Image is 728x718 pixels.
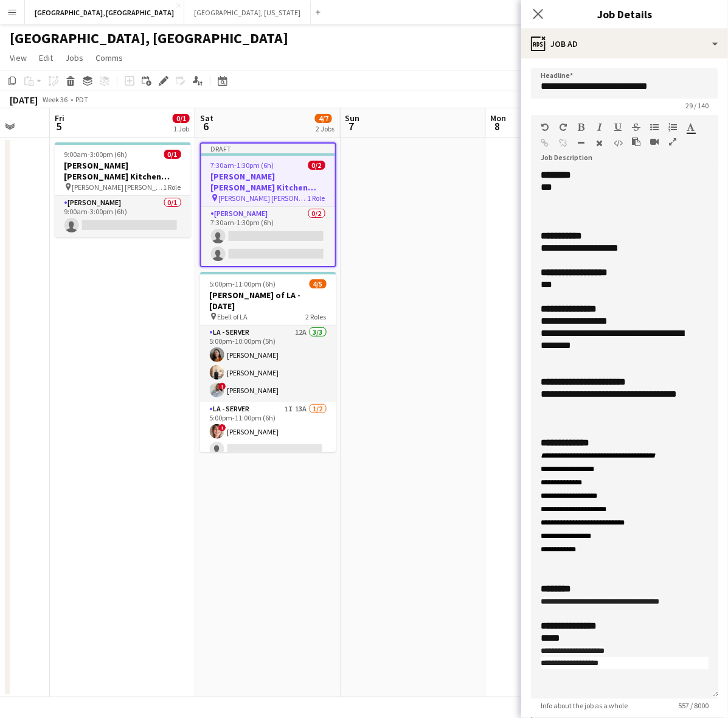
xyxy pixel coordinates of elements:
app-card-role: [PERSON_NAME]0/19:00am-3:00pm (6h) [55,196,191,237]
span: Jobs [65,52,83,63]
button: Strikethrough [632,122,640,132]
span: 4/5 [310,279,327,288]
span: 8 [489,119,507,133]
app-job-card: Draft7:30am-1:30pm (6h)0/2[PERSON_NAME] [PERSON_NAME] Kitchen [DATE] [PERSON_NAME] [PERSON_NAME] ... [200,142,336,267]
span: Mon [491,113,507,124]
span: [PERSON_NAME] [PERSON_NAME] Catering [72,183,164,192]
span: 1 Role [308,193,325,203]
button: Insert video [650,137,659,147]
span: Comms [95,52,123,63]
div: 2 Jobs [316,124,335,133]
span: 0/1 [164,150,181,159]
span: 7:30am-1:30pm (6h) [211,161,274,170]
app-job-card: 9:00am-3:00pm (6h)0/1[PERSON_NAME] [PERSON_NAME] Kitchen [DATE] [PERSON_NAME] [PERSON_NAME] Cater... [55,142,191,237]
span: 0/2 [308,161,325,170]
span: 1 Role [164,183,181,192]
button: Text Color [687,122,695,132]
span: ! [219,424,226,431]
app-card-role: LA - Server1I13A1/25:00pm-11:00pm (6h)![PERSON_NAME] [200,402,336,461]
a: View [5,50,32,66]
span: 5:00pm-11:00pm (6h) [210,279,276,288]
a: Comms [91,50,128,66]
span: 557 / 8000 [668,701,718,710]
button: Underline [614,122,622,132]
app-card-role: LA - Server12A3/35:00pm-10:00pm (5h)[PERSON_NAME][PERSON_NAME]![PERSON_NAME] [200,326,336,402]
button: Clear Formatting [595,138,604,148]
span: Week 36 [40,95,71,104]
span: 0/1 [173,114,190,123]
app-card-role: [PERSON_NAME]0/27:30am-1:30pm (6h) [201,207,335,266]
div: Draft [201,144,335,153]
span: Sat [200,113,213,124]
button: Redo [559,122,567,132]
span: 5 [53,119,64,133]
button: Unordered List [650,122,659,132]
button: HTML Code [614,138,622,148]
span: View [10,52,27,63]
div: 1 Job [173,124,189,133]
button: Ordered List [668,122,677,132]
div: Job Ad [521,29,728,58]
span: 2 Roles [306,312,327,321]
span: Fri [55,113,64,124]
div: [DATE] [10,94,38,106]
button: Horizontal Line [577,138,586,148]
span: 29 / 140 [676,101,718,110]
h3: [PERSON_NAME] of LA - [DATE] [200,290,336,312]
button: Paste as plain text [632,137,640,147]
span: Ebell of LA [218,312,248,321]
button: [GEOGRAPHIC_DATA], [GEOGRAPHIC_DATA] [25,1,184,24]
span: 4/7 [315,114,332,123]
app-job-card: 5:00pm-11:00pm (6h)4/5[PERSON_NAME] of LA - [DATE] Ebell of LA2 RolesLA - Server12A3/35:00pm-10:0... [200,272,336,452]
span: ! [219,383,226,390]
button: Fullscreen [668,137,677,147]
h1: [GEOGRAPHIC_DATA], [GEOGRAPHIC_DATA] [10,29,288,47]
span: 7 [344,119,360,133]
a: Edit [34,50,58,66]
span: Sun [345,113,360,124]
span: [PERSON_NAME] [PERSON_NAME] Catering [219,193,308,203]
span: 6 [198,119,213,133]
button: Bold [577,122,586,132]
button: Undo [541,122,549,132]
span: Info about the job as a whole [531,701,637,710]
button: Italic [595,122,604,132]
h3: [PERSON_NAME] [PERSON_NAME] Kitchen [DATE] [201,171,335,193]
span: Edit [39,52,53,63]
span: 9:00am-3:00pm (6h) [64,150,128,159]
a: Jobs [60,50,88,66]
h3: Job Details [521,6,728,22]
div: PDT [75,95,88,104]
button: [GEOGRAPHIC_DATA], [US_STATE] [184,1,311,24]
h3: [PERSON_NAME] [PERSON_NAME] Kitchen [DATE] [55,160,191,182]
